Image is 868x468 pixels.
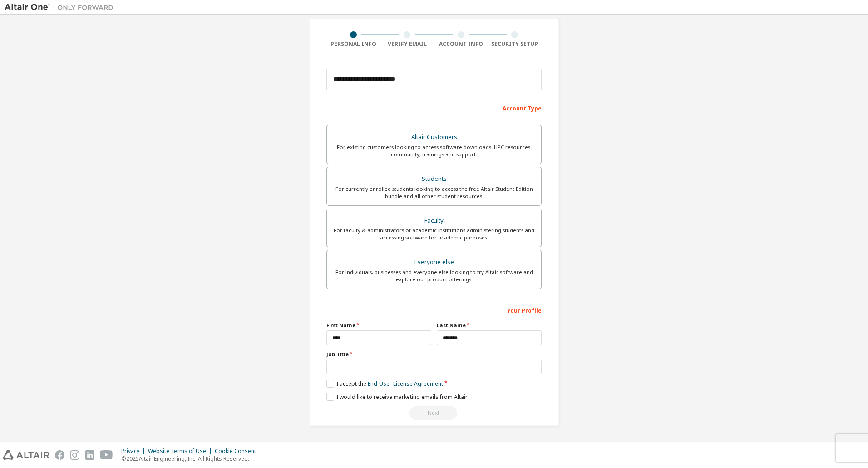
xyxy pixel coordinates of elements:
[368,380,443,388] a: End-User License Agreement
[488,40,542,48] div: Security Setup
[326,322,431,329] label: First Name
[326,40,380,48] div: Personal Info
[332,227,536,241] div: For faculty & administrators of academic institutions administering students and accessing softwa...
[121,455,261,463] p: © 2025 Altair Engineering, Inc. All Rights Reserved.
[121,448,148,455] div: Privacy
[332,269,536,283] div: For individuals, businesses and everyone else looking to try Altair software and explore our prod...
[3,450,49,460] img: altair_logo.svg
[55,450,64,460] img: facebook.svg
[5,3,118,12] img: Altair One
[326,303,542,317] div: Your Profile
[332,173,536,185] div: Students
[326,380,443,388] label: I accept the
[326,100,542,115] div: Account Type
[332,214,536,227] div: Faculty
[332,131,536,144] div: Altair Customers
[70,450,79,460] img: instagram.svg
[100,450,113,460] img: youtube.svg
[380,40,434,48] div: Verify Email
[85,450,94,460] img: linkedin.svg
[332,256,536,269] div: Everyone else
[332,185,536,200] div: For currently enrolled students looking to access the free Altair Student Edition bundle and all ...
[326,351,542,358] label: Job Title
[215,448,261,455] div: Cookie Consent
[326,406,542,420] div: Read and acccept EULA to continue
[434,40,488,48] div: Account Info
[437,322,542,329] label: Last Name
[148,448,215,455] div: Website Terms of Use
[332,144,536,158] div: For existing customers looking to access software downloads, HPC resources, community, trainings ...
[326,393,468,401] label: I would like to receive marketing emails from Altair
